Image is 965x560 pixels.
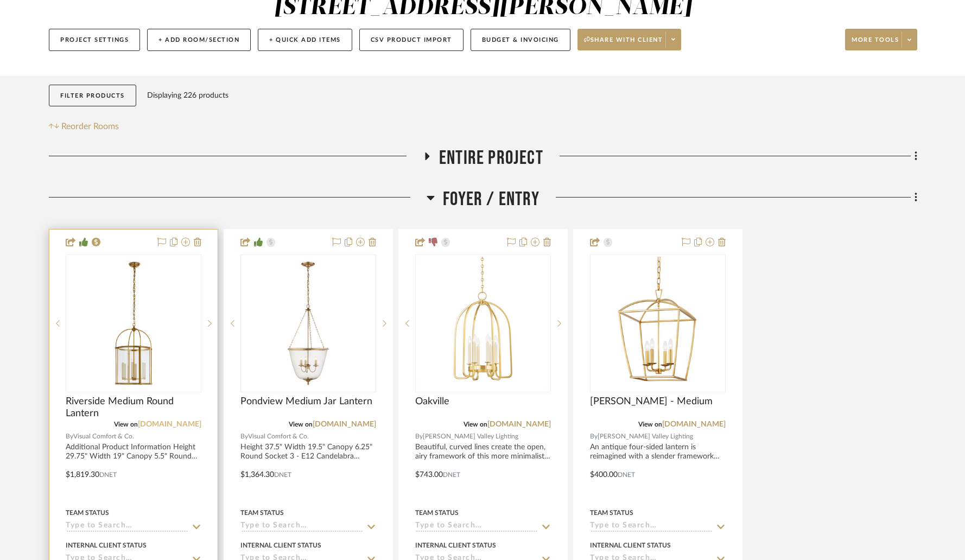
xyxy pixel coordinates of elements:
[289,421,313,428] span: View on
[359,29,464,51] button: CSV Product Import
[415,508,459,518] div: Team Status
[662,421,726,428] a: [DOMAIN_NAME]
[240,540,321,550] div: Internal Client Status
[240,508,284,518] div: Team Status
[590,521,713,532] input: Type to Search…
[73,431,134,442] span: Visual Comfort & Co.
[242,257,375,390] img: Pondview Medium Jar Lantern
[138,421,201,428] a: [DOMAIN_NAME]
[66,255,201,392] div: 0
[415,431,423,442] span: By
[423,431,518,442] span: [PERSON_NAME] Valley Lighting
[258,29,352,51] button: + Quick Add Items
[66,521,188,532] input: Type to Search…
[416,257,550,390] img: Oakville
[66,540,147,550] div: Internal Client Status
[590,508,633,518] div: Team Status
[240,521,363,532] input: Type to Search…
[49,29,140,51] button: Project Settings
[487,421,551,428] a: [DOMAIN_NAME]
[114,421,138,428] span: View on
[638,421,662,428] span: View on
[66,396,201,419] span: Riverside Medium Round Lantern
[590,431,598,442] span: By
[845,29,917,50] button: More tools
[471,29,570,51] button: Budget & Invoicing
[248,431,309,442] span: Visual Comfort & Co.
[313,421,376,428] a: [DOMAIN_NAME]
[584,36,663,52] span: Share with client
[147,85,228,106] div: Displaying 226 products
[66,508,109,518] div: Team Status
[415,521,538,532] input: Type to Search…
[590,396,713,408] span: [PERSON_NAME] - Medium
[598,431,693,442] span: [PERSON_NAME] Valley Lighting
[67,257,200,390] img: Riverside Medium Round Lantern
[577,29,682,50] button: Share with client
[591,257,725,390] img: Bryant - Medium
[439,147,543,170] span: Entire Project
[66,431,73,442] span: By
[240,396,372,408] span: Pondview Medium Jar Lantern
[147,29,251,51] button: + Add Room/Section
[443,188,539,211] span: Foyer / Entry
[590,540,671,550] div: Internal Client Status
[241,255,376,392] div: 0
[61,120,119,133] span: Reorder Rooms
[49,120,119,133] button: Reorder Rooms
[464,421,487,428] span: View on
[240,431,248,442] span: By
[415,540,496,550] div: Internal Client Status
[415,396,449,408] span: Oakville
[49,85,136,107] button: Filter Products
[852,36,899,52] span: More tools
